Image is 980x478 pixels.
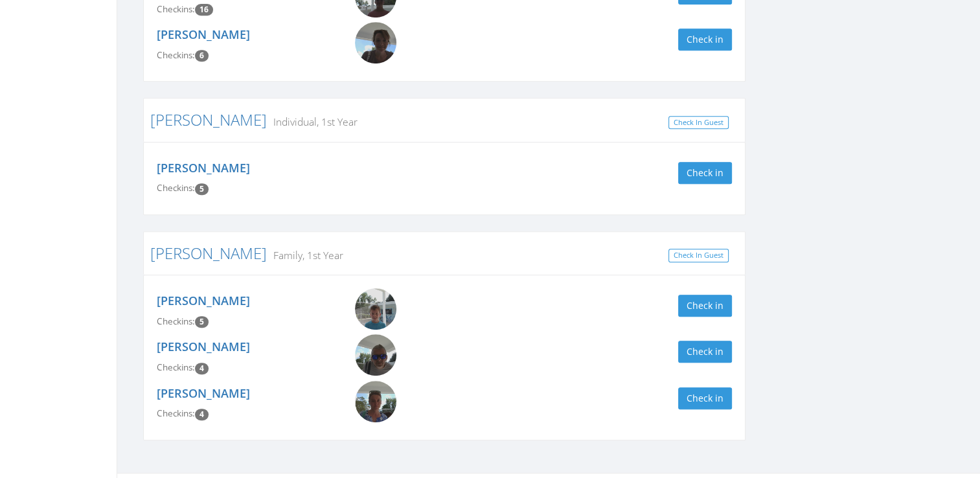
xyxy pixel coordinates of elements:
[157,3,195,15] span: Checkins:
[678,162,732,184] button: Check in
[157,315,195,327] span: Checkins:
[267,115,358,129] small: Individual, 1st Year
[355,381,396,422] img: Cristina_Winkler.png
[678,387,732,409] button: Check in
[157,160,250,176] a: [PERSON_NAME]
[678,341,732,363] button: Check in
[157,293,250,308] a: [PERSON_NAME]
[157,339,250,354] a: [PERSON_NAME]
[195,363,209,374] span: Checkin count
[355,334,396,376] img: Mark_Winkler.png
[355,22,396,63] img: Amanda_Lucas.png
[195,316,209,328] span: Checkin count
[668,249,729,262] a: Check In Guest
[157,385,250,401] a: [PERSON_NAME]
[157,407,195,419] span: Checkins:
[668,116,729,130] a: Check In Guest
[157,361,195,373] span: Checkins:
[267,248,343,262] small: Family, 1st Year
[195,409,209,420] span: Checkin count
[157,27,250,42] a: [PERSON_NAME]
[678,295,732,317] button: Check in
[678,28,732,51] button: Check in
[150,242,267,264] a: [PERSON_NAME]
[195,183,209,195] span: Checkin count
[157,49,195,61] span: Checkins:
[195,4,213,16] span: Checkin count
[157,182,195,194] span: Checkins:
[150,109,267,130] a: [PERSON_NAME]
[355,288,396,330] img: Lucas_Winkler.png
[195,50,209,62] span: Checkin count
